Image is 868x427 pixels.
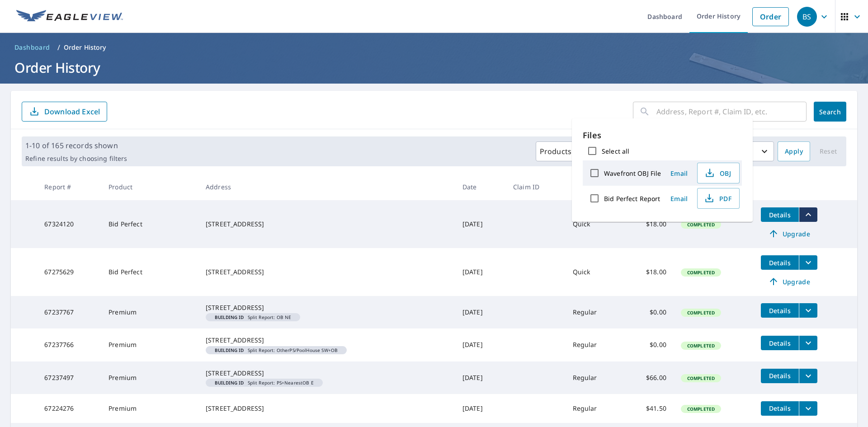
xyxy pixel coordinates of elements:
[761,401,799,416] button: detailsBtn-67224276
[215,348,244,352] em: Building ID
[25,155,127,163] p: Refine results by choosing filters
[25,140,127,151] p: 1-10 of 165 records shown
[656,99,807,124] input: Address, Report #, Claim ID, etc.
[37,200,101,248] td: 67324120
[215,380,244,385] em: Building ID
[101,200,198,248] td: Bid Perfect
[11,40,54,55] a: Dashboard
[44,107,100,117] p: Download Excel
[209,380,319,385] span: Split Report: PS+NearestOB E
[101,328,198,361] td: Premium
[682,406,720,412] span: Completed
[11,40,857,55] nav: breadcrumb
[799,336,817,350] button: filesDropdownBtn-67237766
[761,226,817,241] a: Upgrade
[455,394,506,423] td: [DATE]
[797,7,817,27] div: BS
[766,211,793,219] span: Details
[766,306,793,315] span: Details
[566,361,623,394] td: Regular
[101,248,198,296] td: Bid Perfect
[506,174,566,200] th: Claim ID
[206,369,448,378] div: [STREET_ADDRESS]
[37,394,101,423] td: 67224276
[604,194,660,203] label: Bid Perfect Report
[623,361,674,394] td: $66.00
[536,141,588,161] button: Products
[57,42,60,53] li: /
[198,174,455,200] th: Address
[682,310,720,316] span: Completed
[761,207,799,222] button: detailsBtn-67324120
[761,369,799,383] button: detailsBtn-67237497
[766,339,793,347] span: Details
[761,274,817,289] a: Upgrade
[623,394,674,423] td: $41.50
[101,394,198,423] td: Premium
[206,336,448,345] div: [STREET_ADDRESS]
[37,174,101,200] th: Report #
[799,207,817,222] button: filesDropdownBtn-67324120
[566,174,623,200] th: Delivery
[766,258,793,267] span: Details
[566,394,623,423] td: Regular
[22,102,107,122] button: Download Excel
[16,10,123,23] img: EV Logo
[583,129,742,141] p: Files
[455,296,506,328] td: [DATE]
[11,58,857,77] h1: Order History
[799,369,817,383] button: filesDropdownBtn-67237497
[778,141,810,161] button: Apply
[623,200,674,248] td: $18.00
[566,200,623,248] td: Quick
[761,255,799,270] button: detailsBtn-67275629
[602,147,629,155] label: Select all
[766,404,793,413] span: Details
[785,146,803,157] span: Apply
[206,303,448,312] div: [STREET_ADDRESS]
[766,371,793,380] span: Details
[37,361,101,394] td: 67237497
[682,375,720,381] span: Completed
[604,169,661,178] label: Wavefront OBJ File
[766,228,812,239] span: Upgrade
[206,220,448,229] div: [STREET_ADDRESS]
[209,315,297,319] span: Split Report: OB NE
[14,43,50,52] span: Dashboard
[697,188,740,209] button: PDF
[665,166,693,180] button: Email
[455,174,506,200] th: Date
[101,174,198,200] th: Product
[209,348,343,352] span: Split Report: OtherPS/PoolHouse SW+OB
[703,193,732,204] span: PDF
[799,401,817,416] button: filesDropdownBtn-67224276
[665,192,693,206] button: Email
[206,267,448,277] div: [STREET_ADDRESS]
[682,269,720,276] span: Completed
[566,328,623,361] td: Regular
[540,146,571,157] p: Products
[682,343,720,349] span: Completed
[821,108,839,116] span: Search
[682,221,720,228] span: Completed
[668,169,690,178] span: Email
[37,328,101,361] td: 67237766
[455,200,506,248] td: [DATE]
[37,248,101,296] td: 67275629
[799,303,817,318] button: filesDropdownBtn-67237767
[37,296,101,328] td: 67237767
[799,255,817,270] button: filesDropdownBtn-67275629
[814,102,846,122] button: Search
[215,315,244,319] em: Building ID
[455,328,506,361] td: [DATE]
[101,296,198,328] td: Premium
[623,248,674,296] td: $18.00
[623,328,674,361] td: $0.00
[101,361,198,394] td: Premium
[766,276,812,287] span: Upgrade
[206,404,448,413] div: [STREET_ADDRESS]
[697,163,740,183] button: OBJ
[455,361,506,394] td: [DATE]
[566,248,623,296] td: Quick
[761,336,799,350] button: detailsBtn-67237766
